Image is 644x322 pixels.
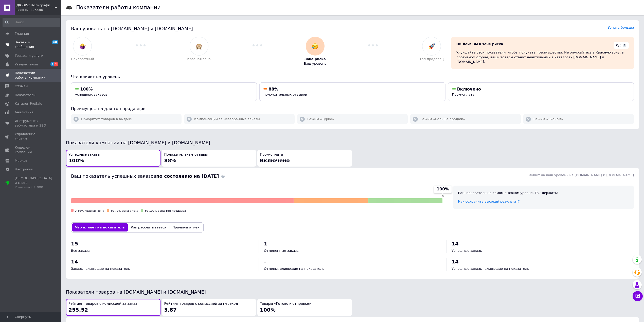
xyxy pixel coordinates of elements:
[15,71,47,80] span: Показатели работы компании
[457,87,481,92] span: Включено
[75,209,104,212] span: 0-59% красная зона
[80,87,93,92] span: 100%
[164,157,176,164] span: 88%
[260,157,290,164] span: Включено
[169,223,203,231] button: Причины отмен
[16,3,55,8] span: ДЮВИС Полиграфическая Компания
[50,62,55,66] span: 1
[15,62,38,67] span: Уведомления
[164,307,177,313] span: 3.87
[456,50,629,64] div: Улучшайте свои показатели, чтобы получать преимущества. Не опускайтесь в Красную зону, в противно...
[458,191,629,195] div: Ваш показатель на самом высоком уровне. Так держать!
[71,267,130,271] span: Заказы, влияющие на показатель
[164,301,238,306] span: Рейтинг товаров с комиссией за переход
[66,289,206,295] span: Показатели товаров на [DOMAIN_NAME] и [DOMAIN_NAME]
[128,223,169,231] button: Как рассчитывается
[52,40,58,44] span: 60
[633,291,643,301] button: Чат с покупателем
[76,5,161,11] h1: Показатели работы компании
[456,42,503,46] span: Ой-йой! Вы в зоне риска
[145,209,186,212] span: 80-100% зона топ-продавца
[54,62,58,66] span: 1
[15,53,43,58] span: Товары и услуги
[71,75,120,79] span: Что влияет на уровень
[257,299,352,316] button: Товары «Готово к отправке»100%
[608,26,634,29] a: Узнать больше
[71,173,219,179] span: Ваш показатель успешных заказов
[15,132,47,141] span: Управление сайтом
[428,43,435,49] img: :rocket:
[307,117,334,121] span: Режим «Турбо»
[527,173,634,177] span: Влияет на ваш уровень на [DOMAIN_NAME] и [DOMAIN_NAME]
[111,209,138,212] span: 60-79% зона риска
[71,26,193,31] span: Ваш уровень на [DOMAIN_NAME] и [DOMAIN_NAME]
[156,173,219,179] b: по состоянию на [DATE]
[452,259,459,265] span: 14
[68,301,137,306] span: Рейтинг товаров с комиссией за заказ
[66,299,160,316] button: Рейтинг товаров с комиссией за заказ255.52
[420,117,465,121] span: Режим «Больше продаж»
[71,82,257,101] button: 100%успешных заказов
[71,259,78,265] span: 14
[263,93,307,96] span: положительных отзывов
[16,8,61,12] div: Ваш ID: 425486
[264,241,267,247] span: 1
[66,150,160,167] button: Успешные заказы100%
[71,241,78,247] span: 15
[420,57,444,61] span: Топ-продавец
[196,43,202,49] img: :see_no_evil:
[452,249,482,253] span: Успешные заказы
[15,31,29,36] span: Главная
[260,301,311,306] span: Товары «Готово к отправке»
[458,200,520,203] a: Как сохранить высокий результат?
[81,117,132,121] span: Приоритет товаров в выдаче
[15,84,28,88] span: Отзывы
[260,307,276,313] span: 100%
[164,152,208,157] span: Положительные отзывы
[162,150,256,167] button: Положительные отзывы88%
[66,140,210,145] span: Показатели компании на [DOMAIN_NAME] и [DOMAIN_NAME]
[79,43,86,49] img: :woman-shrugging:
[162,299,256,316] button: Рейтинг товаров с комиссией за переход3.87
[623,44,626,47] span: ?
[68,307,88,313] span: 255.52
[452,93,475,96] span: Пром-оплата
[448,82,634,101] button: ВключеноПром-оплата
[68,157,84,164] span: 100%
[194,117,260,121] span: Компенсации за незабранные заказы
[312,43,318,49] img: :disappointed_relieved:
[68,152,100,157] span: Успешные заказы
[71,249,90,253] span: Все заказы
[75,93,107,96] span: успешных заказов
[259,82,445,101] button: 88%положительных отзывов
[15,101,42,106] span: Каталог ProSale
[452,267,529,271] span: Успешные заказы, влияющие на показатель
[264,259,266,265] span: –
[614,42,629,49] div: 0/3
[15,40,47,49] span: Заказы и сообщения
[187,57,210,61] span: Красная зона
[15,176,52,190] span: [DEMOGRAPHIC_DATA] и счета
[72,223,128,231] button: Что влияет на показатель
[264,249,299,253] span: Отмененные заказы
[269,87,278,92] span: 88%
[452,241,459,247] span: 14
[3,18,60,27] input: Поиск
[437,186,449,192] span: 100%
[71,57,94,61] span: Неизвестный
[257,150,352,167] button: Пром-оплатаВключено
[260,152,283,157] span: Пром-оплата
[533,117,563,121] span: Режим «Эконом»
[15,167,33,172] span: Настройки
[15,145,47,154] span: Кошелек компании
[15,158,28,163] span: Маркет
[305,57,326,61] span: Зона риска
[15,110,33,115] span: Аналитика
[15,119,47,128] span: Инструменты вебмастера и SEO
[304,61,326,66] span: Ваш уровень
[15,93,35,97] span: Покупатели
[71,106,145,111] span: Преимущества для топ-продавцов
[15,185,52,190] div: Prom микс 1 000
[264,267,324,271] span: Отмены, влияющие на показатель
